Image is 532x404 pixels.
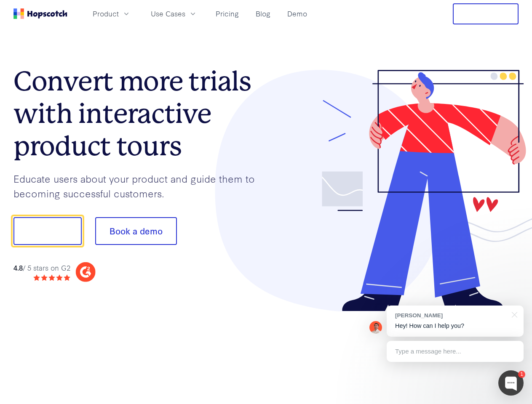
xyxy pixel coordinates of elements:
a: Demo [284,7,310,21]
button: Use Cases [146,7,202,21]
p: Hey! How can I help you? [395,322,515,330]
span: Product [93,8,119,19]
span: Use Cases [151,8,185,19]
button: Product [88,7,136,21]
div: Type a message here... [387,341,524,362]
h1: Convert more trials with interactive product tours [13,65,266,162]
button: Free Trial [453,3,519,24]
p: Educate users about your product and guide them to becoming successful customers. [13,171,266,200]
div: 1 [518,371,525,378]
a: Pricing [212,7,242,21]
button: Show me! [13,217,82,245]
a: Blog [252,7,274,21]
button: Book a demo [95,217,177,245]
strong: 4.8 [13,263,23,272]
img: Mark Spera [369,321,382,334]
div: / 5 stars on G2 [13,263,70,273]
a: Home [13,8,67,19]
div: [PERSON_NAME] [395,311,507,319]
